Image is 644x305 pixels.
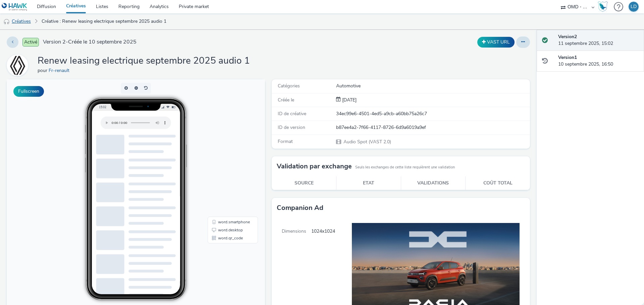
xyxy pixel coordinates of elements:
[278,138,293,145] span: Format
[336,110,529,117] div: 34ec99e6-4501-4ed5-a9cb-a60bb75a26c7
[211,149,236,153] span: word.desktop
[466,176,530,190] th: Coût total
[277,203,323,213] h3: Companion Ad
[7,62,31,68] a: Fr-renault
[631,2,637,12] div: LD
[558,33,639,47] div: 11 septembre 2025, 15:02
[336,176,401,190] th: Etat
[211,141,243,145] span: word.smartphone
[558,33,577,40] strong: Version 2
[22,38,39,47] span: Activé
[277,161,352,171] h3: Validation par exchange
[202,147,250,155] li: word.desktop
[341,97,357,103] span: [DATE]
[38,13,170,29] a: Créative : Renew leasing electrique septembre 2025 audio 1
[341,97,357,103] div: Création 10 septembre 2025, 16:50
[558,54,639,68] div: 10 septembre 2025, 16:50
[38,55,250,67] h1: Renew leasing electrique septembre 2025 audio 1
[278,124,305,131] span: ID de version
[558,54,577,61] strong: Version 1
[401,176,466,190] th: Validations
[598,1,608,12] img: Hawk Academy
[13,86,44,97] button: Fullscreen
[343,139,391,145] span: Audio Spot (VAST 2.0)
[38,67,49,74] span: pour
[336,124,529,131] div: b87ee4a2-7f66-4117-8726-6d9a6019a9ef
[202,139,250,147] li: word.smartphone
[477,37,515,48] button: VAST URL
[8,52,27,78] img: Fr-renault
[211,157,236,161] span: word.qr_code
[278,110,306,117] span: ID de créative
[43,38,137,46] span: Version 2 - Créée le 10 septembre 2025
[355,165,455,170] small: Seuls les exchanges de cette liste requièrent une validation
[202,155,250,163] li: word.qr_code
[476,37,516,48] div: Dupliquer la créative en un VAST URL
[2,3,28,11] img: undefined Logo
[598,1,610,12] a: Hawk Academy
[278,97,294,103] span: Créée le
[92,26,100,29] span: 15:02
[49,67,72,74] a: Fr-renault
[3,18,10,25] img: audio
[272,176,336,190] th: Source
[336,83,529,89] div: Automotive
[278,83,300,89] span: Catégories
